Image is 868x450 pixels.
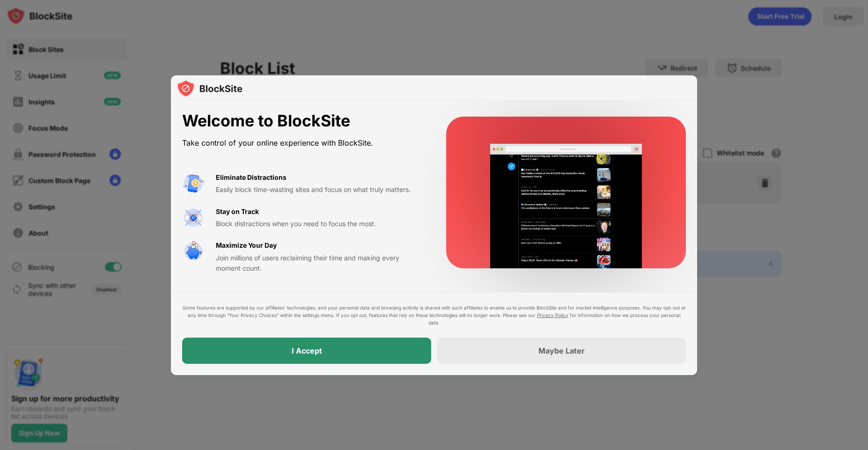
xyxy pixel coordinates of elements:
[537,312,568,318] a: Privacy Policy
[216,253,424,274] div: Join millions of users reclaiming their time and making every moment count.
[182,207,205,229] img: value-focus.svg
[216,219,424,229] div: Block distractions when you need to focus the most.
[216,184,424,195] div: Easily block time-wasting sites and focus on what truly matters.
[182,136,424,150] div: Take control of your online experience with BlockSite.
[216,207,259,217] div: Stay on Track
[216,240,277,251] div: Maximize Your Day
[182,111,424,131] div: Welcome to BlockSite
[182,304,686,326] div: Some features are supported by our affiliates’ technologies, and your personal data and browsing ...
[182,240,205,263] img: value-safe-time.svg
[177,79,243,98] img: logo-blocksite.svg
[216,172,287,183] div: Eliminate Distractions
[292,346,322,355] div: I Accept
[538,346,585,355] div: Maybe Later
[182,172,205,195] img: value-avoid-distractions.svg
